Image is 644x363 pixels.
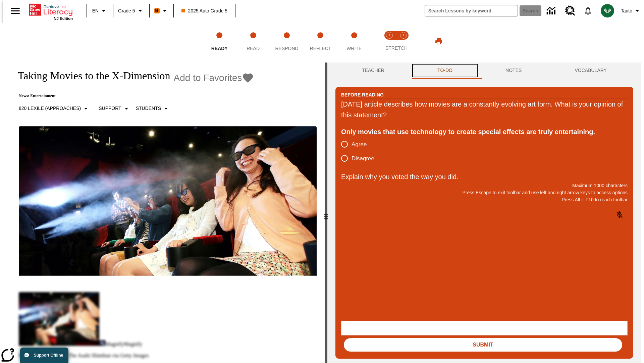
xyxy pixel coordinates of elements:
[11,70,170,82] h1: Taking Movies to the X-Dimension
[310,46,331,51] span: Reflect
[152,5,171,17] button: Boost Class color is orange. Change class color
[341,196,628,203] p: Press Alt + F10 to reach toolbar
[325,63,327,363] div: Press Enter or Spacebar and then press right and left arrow keys to move the slider
[341,99,628,120] div: [DATE] article describes how movies are a constantly evolving art form. What is your opinion of t...
[200,23,239,60] button: Ready step 1 of 5
[54,16,73,21] span: NJ Edition
[579,2,597,19] a: Notifications
[341,137,380,165] div: poll
[19,126,317,276] img: Panel in front of the seats sprays water mist to the happy audience at a 4DX-equipped theater.
[99,105,121,112] p: Support
[20,348,68,363] button: Support Offline
[344,338,622,352] button: Submit
[335,23,374,60] button: Write step 5 of 5
[19,105,81,112] p: 820 Lexile (Approaches)
[601,4,614,17] img: avatar image
[346,46,362,51] span: Write
[341,189,628,196] p: Press Escape to exit toolbar and use left and right arrow keys to access options
[155,6,159,15] span: B
[3,63,325,360] div: reading
[388,34,390,37] text: 1
[11,93,254,98] p: News: Entertainment
[5,1,25,21] button: Open side menu
[341,91,384,98] h2: Before Reading
[89,5,111,17] button: Language: EN, Select a language
[275,46,298,51] span: Respond
[543,2,561,20] a: Data Center
[597,2,618,19] button: Select a new avatar
[611,207,628,223] button: Click to activate and allow voice recognition
[352,154,374,163] span: Disagree
[341,182,628,189] p: Maximum 1000 characters
[479,63,548,79] button: NOTES
[618,5,644,17] button: Profile/Settings
[29,2,73,21] div: Home
[174,73,242,83] span: Add to Favorites
[301,23,340,60] button: Reflect step 4 of 5
[352,140,367,149] span: Agree
[428,35,449,47] button: Print
[327,63,641,363] div: activity
[561,2,579,20] a: Resource Center, Will open in new tab
[548,63,633,79] button: VOCABULARY
[335,63,411,79] button: Teacher
[394,23,413,60] button: Stretch Respond step 2 of 2
[621,7,632,14] span: Tauto
[233,23,272,60] button: Read step 2 of 5
[118,7,135,14] span: Grade 5
[211,46,228,51] span: Ready
[136,105,161,112] p: Students
[174,72,254,84] button: Add to Favorites - Taking Movies to the X-Dimension
[247,46,260,51] span: Read
[402,34,404,37] text: 2
[3,5,98,11] body: Explain why you voted the way you did. Maximum 1000 characters Press Alt + F10 to reach toolbar P...
[341,126,628,137] div: Only movies that use technology to create special effects are truly entertaining.
[411,63,479,79] button: TO-DO
[96,103,133,115] button: Scaffolds, Support
[380,23,399,60] button: Stretch Read step 1 of 2
[425,5,518,16] input: search field
[115,5,147,17] button: Grade: Grade 5, Select a grade
[267,23,306,60] button: Respond step 3 of 5
[133,103,173,115] button: Select Student
[385,45,408,51] span: STRETCH
[181,7,228,14] span: 2025 Auto Grade 5
[92,7,99,14] span: EN
[335,63,633,79] div: Instructional Panel Tabs
[341,171,628,182] p: Explain why you voted the way you did.
[16,103,93,115] button: Select Lexile, 820 Lexile (Approaches)
[34,353,63,358] span: Support Offline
